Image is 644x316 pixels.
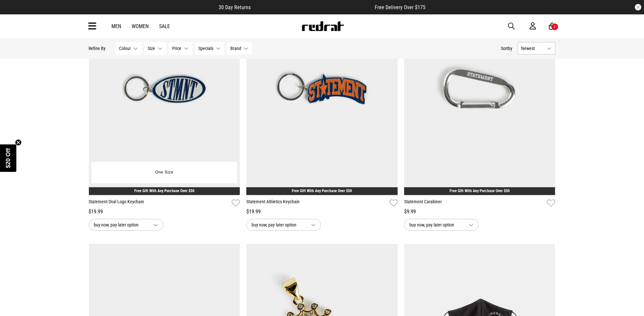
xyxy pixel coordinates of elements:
button: Size [144,42,166,55]
a: Free Gift With Any Purchase Over $50 [134,189,194,193]
a: Statement Carabiner [404,198,545,208]
iframe: Customer reviews powered by Trustpilot [264,4,362,10]
button: buy now, pay later option [404,219,479,231]
span: Colour [119,46,131,51]
button: Colour [116,42,142,55]
span: Size [148,46,156,51]
button: buy now, pay later option [89,219,163,231]
button: Specials [195,42,224,55]
span: Newest [521,46,545,51]
span: Specials [199,46,214,51]
button: Sortby [501,44,513,52]
a: Men [112,23,122,29]
span: buy now, pay later option [94,221,148,229]
div: 3 [554,25,556,29]
a: Free Gift With Any Purchase Over $50 [292,189,352,193]
button: buy now, pay later option [246,219,321,231]
button: Price [169,42,192,55]
span: Price [173,46,182,51]
span: Free Delivery Over $175 [375,4,425,10]
button: Close teaser [15,139,22,146]
a: Statement Athletics Keychain [246,198,387,208]
p: Refine By [89,46,106,51]
span: buy now, pay later option [252,221,306,229]
button: One Size [150,167,178,178]
div: $19.99 [246,208,398,216]
div: $9.99 [404,208,555,216]
span: by [508,46,513,51]
a: Women [132,23,149,29]
span: 30 Day Returns [219,4,251,10]
a: Free Gift With Any Purchase Over $50 [450,189,510,193]
button: Brand [227,42,252,55]
img: Redrat logo [301,21,344,31]
span: $20 Off [5,148,11,168]
div: $19.99 [89,208,240,216]
a: Statement Oval Logo Keychain [89,198,229,208]
a: 3 [549,23,555,30]
a: Sale [159,23,170,29]
span: buy now, pay later option [409,221,464,229]
span: Brand [231,46,241,51]
button: Newest [518,42,555,55]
